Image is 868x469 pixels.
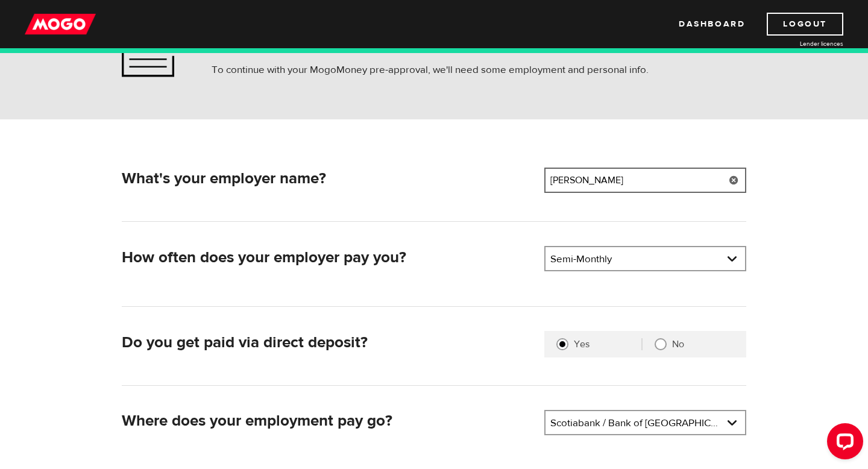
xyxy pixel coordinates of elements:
[122,169,535,188] h2: What's your employer name?
[556,338,568,350] input: Yes
[753,39,843,48] a: Lender licences
[574,338,641,350] label: Yes
[122,333,535,352] h2: Do you get paid via direct deposit?
[817,418,868,469] iframe: LiveChat chat widget
[672,338,734,350] label: No
[25,13,96,36] img: mogo_logo-11ee424be714fa7cbb0f0f49df9e16ec.png
[679,13,745,36] a: Dashboard
[122,412,535,430] h2: Where does your employment pay go?
[212,63,649,77] p: To continue with your MogoMoney pre-approval, we'll need some employment and personal info.
[655,338,667,350] input: No
[122,248,535,267] h2: How often does your employer pay you?
[767,13,843,36] a: Logout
